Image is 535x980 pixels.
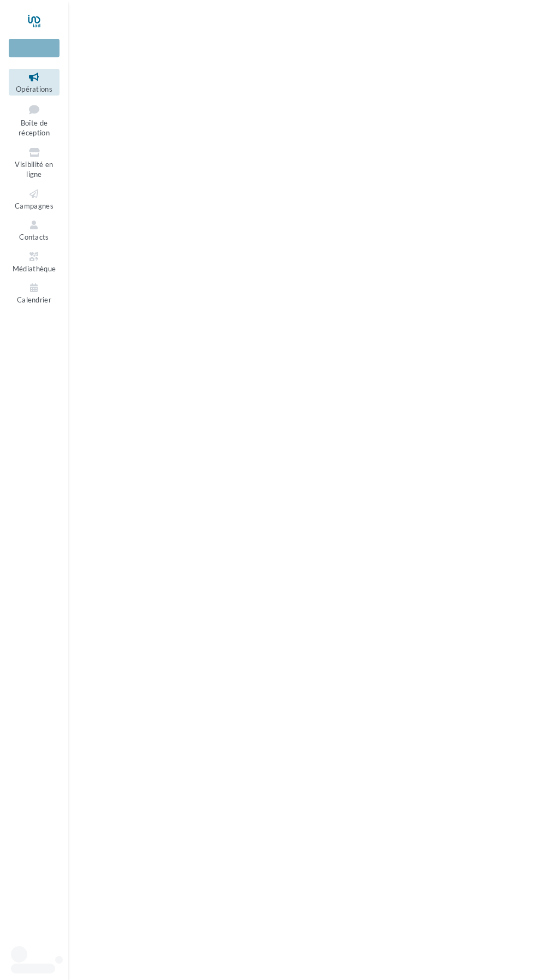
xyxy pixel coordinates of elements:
[9,248,60,275] a: Médiathèque
[9,69,60,96] a: Opérations
[16,85,52,93] span: Opérations
[15,201,53,210] span: Campagnes
[9,100,60,140] a: Boîte de réception
[19,118,50,138] span: Boîte de réception
[9,217,60,243] a: Contacts
[15,160,53,179] span: Visibilité en ligne
[13,264,56,273] span: Médiathèque
[9,144,60,181] a: Visibilité en ligne
[9,280,60,306] a: Calendrier
[17,295,51,304] span: Calendrier
[9,186,60,212] a: Campagnes
[9,39,60,57] div: Nouvelle campagne
[19,233,49,241] span: Contacts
